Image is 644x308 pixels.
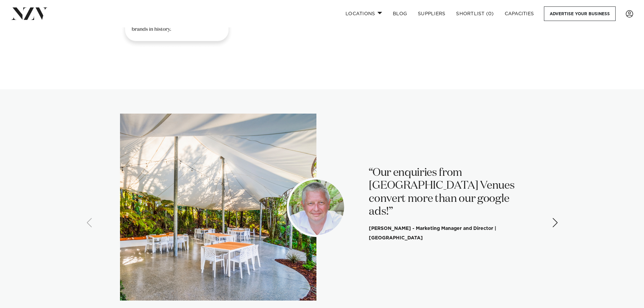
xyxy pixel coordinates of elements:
[412,6,451,21] a: SUPPLIERS
[369,166,524,218] p: “Our enquiries from [GEOGRAPHIC_DATA] Venues convert more than our google ads!”
[120,114,316,301] img: tui-hills-testimonial-image.jpg
[499,6,540,21] a: Capacities
[11,7,48,20] img: nzv-logo.png
[120,114,316,301] swiper-slide: 1 / 4
[387,6,412,21] a: BLOG
[369,140,524,274] swiper-slide: 1 / 4
[289,180,344,235] img: tui-hills-kevin-townsend.jpg
[340,6,387,21] a: Locations
[544,6,616,21] a: Advertise your business
[451,6,499,21] a: Shortlist (0)
[289,180,344,235] swiper-slide: 1 / 4
[369,226,496,240] cite: [PERSON_NAME] - Marketing Manager and Director | [GEOGRAPHIC_DATA]
[545,212,566,233] div: Next slide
